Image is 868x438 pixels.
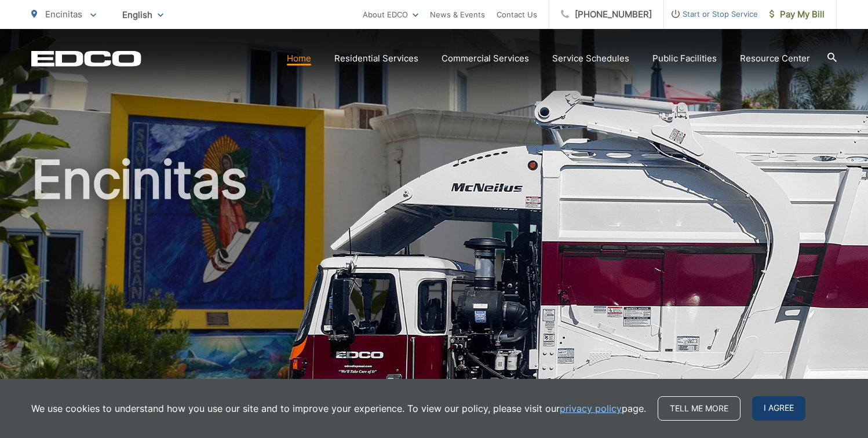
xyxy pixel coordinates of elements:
a: Home [287,52,311,65]
a: News & Events [430,8,485,21]
a: Public Facilities [652,52,717,65]
a: Resource Center [740,52,810,65]
span: Encinitas [45,9,82,20]
a: Commercial Services [442,52,529,65]
a: About EDCO [363,8,418,21]
a: Tell me more [658,396,741,421]
a: EDCD logo. Return to the homepage. [31,50,141,67]
span: English [114,5,172,25]
a: Residential Services [334,52,418,65]
p: We use cookies to understand how you use our site and to improve your experience. To view our pol... [31,402,646,415]
a: privacy policy [560,402,622,415]
a: Contact Us [497,8,537,21]
span: Pay My Bill [769,8,825,21]
a: Service Schedules [552,52,629,65]
span: I agree [752,396,805,421]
